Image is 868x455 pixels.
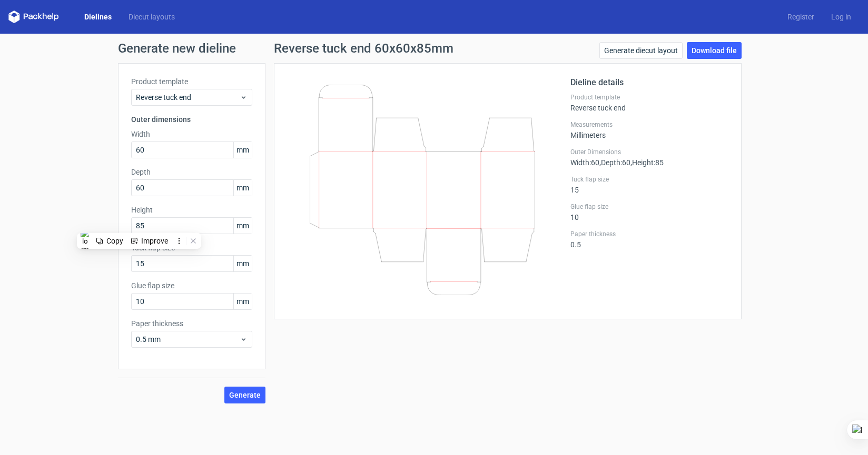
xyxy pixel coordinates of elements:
[229,391,261,399] span: Generate
[233,294,252,309] span: mm
[599,158,630,167] span: , Depth : 60
[76,12,120,22] a: Dielines
[120,12,183,22] a: Diecut layouts
[570,203,728,211] label: Glue flap size
[570,175,728,194] div: 15
[823,12,860,22] a: Log in
[570,120,728,139] div: Millimeters
[131,318,252,329] label: Paper thickness
[131,280,252,291] label: Glue flap size
[233,218,252,234] span: mm
[136,334,240,345] span: 0.5 mm
[131,76,252,87] label: Product template
[131,129,252,139] label: Width
[570,230,728,249] div: 0.5
[599,42,683,59] a: Generate diecut layout
[233,180,252,196] span: mm
[131,205,252,215] label: Height
[570,175,728,184] label: Tuck flap size
[570,230,728,238] label: Paper thickness
[136,92,240,103] span: Reverse tuck end
[570,120,728,129] label: Measurements
[779,12,823,22] a: Register
[131,167,252,177] label: Depth
[233,256,252,271] span: mm
[570,203,728,221] div: 10
[118,42,750,55] h1: Generate new dieline
[630,158,664,167] span: , Height : 85
[570,148,728,156] label: Outer Dimensions
[570,158,599,167] span: Width : 60
[687,42,742,59] a: Download file
[274,42,453,55] h1: Reverse tuck end 60x60x85mm
[570,76,728,89] h2: Dieline details
[233,142,252,158] span: mm
[131,114,252,125] h3: Outer dimensions
[570,93,728,102] label: Product template
[224,387,265,403] button: Generate
[570,93,728,112] div: Reverse tuck end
